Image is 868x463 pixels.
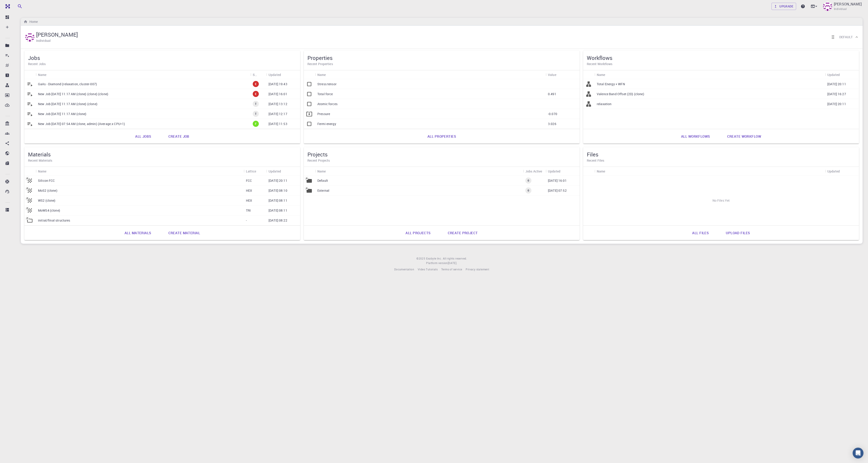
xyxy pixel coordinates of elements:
[523,167,546,176] div: Jobs Active
[38,208,60,213] p: MoWS4 (clone)
[546,70,580,79] div: Value
[583,176,859,225] div: No Files Yet
[47,168,54,175] button: Sort
[38,92,108,96] p: New Job [DATE] 11:17 AM (clone) (clone) (clone)
[38,112,87,116] p: New Job [DATE] 11:17 AM (clone)
[448,261,457,265] a: [DATE].
[448,261,457,265] span: [DATE] .
[422,131,461,142] a: All properties
[587,54,855,61] h5: Workflows
[246,218,247,223] p: -
[269,208,287,213] p: [DATE] 08:11
[426,261,448,265] span: Platform version
[253,122,258,126] span: F
[317,102,337,106] p: Atomic forces
[246,178,252,183] p: FCC
[28,61,297,66] h6: Recent Jobs
[253,112,258,116] span: T
[269,92,287,96] p: [DATE] 16:01
[269,122,287,126] p: [DATE] 11:53
[548,122,556,126] p: 3.026
[827,82,846,86] p: [DATE] 20:11
[317,167,326,176] div: Name
[840,71,847,78] button: Sort
[441,267,462,271] span: Terms of service
[28,54,297,61] h5: Jobs
[250,70,266,79] div: Status
[253,91,259,97] div: error
[546,167,580,176] div: Updated
[36,167,244,176] div: Name
[38,188,57,193] p: MoS2 (clone)
[36,31,78,38] h5: [PERSON_NAME]
[253,102,258,106] span: T
[466,267,489,271] span: Privacy statement
[548,92,556,96] p: 0.491
[38,218,70,223] p: initial/final structures
[394,267,414,272] a: Documentation
[38,102,97,106] p: New Job [DATE] 11:17 AM (clone) (clone)
[326,168,333,175] button: Sort
[317,112,330,116] p: Pressure
[21,49,863,244] div: Saikat Mukhopadhyay[PERSON_NAME]IndividualReorder cardsDefault
[394,267,414,271] span: Documentation
[317,82,337,86] p: Stress tensor
[317,70,326,79] div: Name
[246,188,252,193] p: HEX
[326,71,333,78] button: Sort
[827,92,846,96] p: [DATE] 16:27
[120,227,156,238] a: All materials
[246,198,252,203] p: HEX
[825,70,859,79] div: Updated
[401,227,435,238] a: All projects
[315,167,523,176] div: Name
[24,70,36,79] div: Icon
[317,178,328,183] p: Default
[597,70,605,79] div: Name
[827,70,840,79] div: Updated
[304,167,315,176] div: Icon
[257,71,264,78] button: Sort
[443,256,467,261] span: All rights reserved.
[38,122,125,126] p: New Job [DATE] 07:54 AM (clone, admin) (Average.x CPU=1)
[548,178,567,183] p: [DATE] 16:01
[605,71,613,78] button: Sort
[526,179,531,182] span: 0
[269,218,287,223] p: [DATE] 08:22
[594,70,825,79] div: Name
[36,38,51,43] h6: Individual
[823,2,832,11] img: Saikat Mukhopadhyay
[839,35,853,40] h6: Default
[38,70,47,79] div: Name
[605,168,613,175] button: Sort
[269,102,287,106] p: [DATE] 13:12
[281,71,288,78] button: Sort
[597,167,605,176] div: Name
[269,167,281,176] div: Updated
[426,256,442,261] a: Exabyte Inc.
[269,198,287,203] p: [DATE] 08:11
[853,448,863,458] div: Open Intercom Messenger
[256,168,263,175] button: Sort
[587,151,855,158] h5: Files
[130,131,156,142] a: All jobs
[269,82,287,86] p: [DATE] 19:43
[28,158,297,163] h6: Recent Materials
[266,167,300,176] div: Updated
[253,82,258,86] span: E
[840,168,847,175] button: Sort
[317,92,333,96] p: Total force
[163,131,194,142] a: Create job
[827,102,846,106] p: [DATE] 20:11
[587,158,855,163] h6: Recent Files
[594,167,825,176] div: Name
[676,131,715,142] a: All workflows
[163,227,205,238] a: Create material
[246,208,251,213] p: TRI
[315,70,546,79] div: Name
[269,70,281,79] div: Updated
[253,101,259,107] div: timeout
[38,178,55,183] p: Silicon FCC
[307,54,576,61] h5: Properties
[525,167,542,176] div: Jobs Active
